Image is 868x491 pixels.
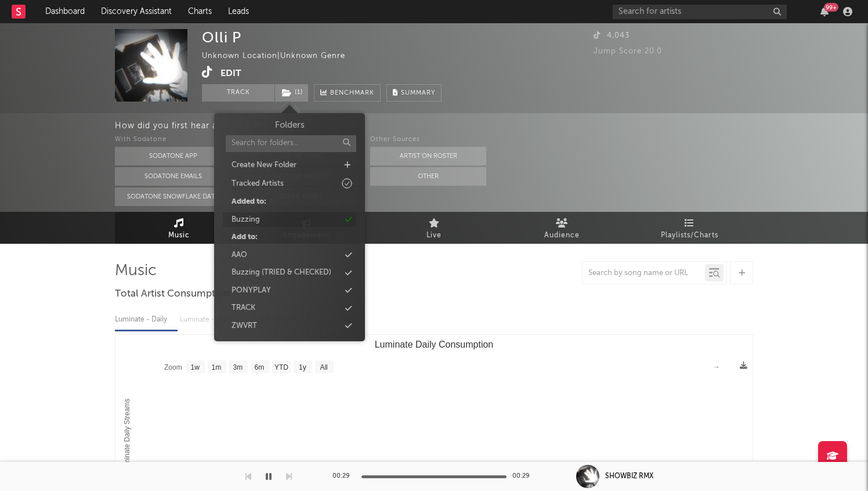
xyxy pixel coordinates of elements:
div: ZWVRT [232,320,257,332]
div: Unknown Location | Unknown Genre [202,49,359,63]
text: → [713,363,720,371]
div: Other Sources [370,133,486,147]
button: Artist on Roster [370,147,486,165]
text: 1m [212,363,222,371]
span: Playlists/Charts [661,229,718,243]
span: Summary [401,90,435,96]
span: Benchmark [330,86,374,100]
text: 1w [191,363,200,371]
input: Search for folders... [226,135,356,152]
button: Sodatone Snowflake Data [115,187,231,206]
span: ( 1 ) [274,84,309,102]
div: 00:29 [512,470,536,483]
button: Edit [220,66,241,81]
button: Sodatone App [115,147,231,165]
span: Jump Score: 20.0 [594,48,662,55]
h3: Folders [274,119,304,132]
a: Playlists/Charts [625,212,753,244]
text: Luminate Daily Streams [123,399,131,472]
text: 3m [233,363,243,371]
button: Summary [386,84,442,102]
button: 99+ [820,7,829,16]
button: Sodatone Emails [115,167,231,186]
div: Create New Folder [232,160,296,171]
div: Tracked Artists [232,178,284,190]
span: Total Artist Consumption [115,287,230,301]
text: 6m [255,363,265,371]
input: Search for artists [613,5,787,19]
div: Added to: [232,196,266,208]
text: YTD [274,363,288,371]
text: 1y [299,363,306,371]
div: 99 + [824,3,838,12]
div: Buzzing (TRIED & CHECKED) [232,267,331,279]
text: Luminate Daily Consumption [375,340,494,349]
a: Music [115,212,243,244]
div: How did you first hear about Olli P ? [115,119,868,133]
span: Audience [544,229,580,243]
div: SHOWBIZ RMX [605,471,653,482]
div: 00:29 [332,470,356,483]
div: AAO [232,250,247,261]
a: Benchmark [314,84,381,102]
div: PONYPLAY [232,285,271,297]
button: (1) [275,84,308,102]
div: Buzzing [232,214,260,226]
div: With Sodatone [115,133,231,147]
button: Other [370,167,486,186]
div: Olli P [202,29,241,46]
button: Track [202,84,274,102]
text: Zoom [164,363,182,371]
input: Search by song name or URL [583,269,705,278]
span: 4,043 [594,32,630,39]
span: Live [426,229,442,243]
div: Add to: [232,232,258,243]
span: Music [168,229,190,243]
text: All [320,363,327,371]
a: Live [370,212,498,244]
a: Audience [498,212,625,244]
div: TRACK [232,302,255,314]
